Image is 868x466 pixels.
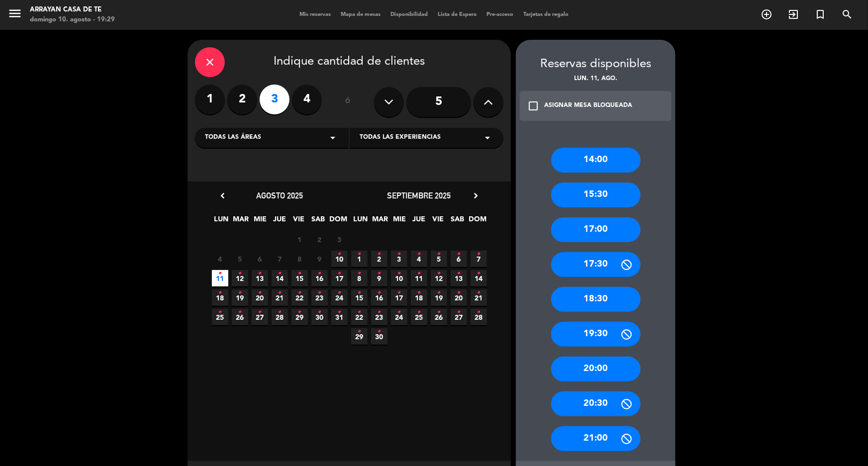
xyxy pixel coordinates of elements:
i: arrow_drop_down [482,132,493,144]
button: menu [7,6,22,24]
span: Lista de Espera [433,12,482,17]
i: • [278,285,282,301]
span: 2 [311,231,328,248]
i: • [477,246,481,262]
i: • [437,266,441,281]
i: • [457,285,461,301]
i: • [378,304,381,320]
i: chevron_right [471,190,481,201]
i: exit_to_app [787,8,799,20]
span: 3 [391,251,407,267]
i: • [258,266,262,281]
span: 7 [471,251,487,267]
span: 23 [371,309,387,325]
span: 19 [431,289,447,306]
div: lun. 11, ago. [516,74,675,84]
i: • [358,304,361,320]
span: 4 [212,251,228,267]
span: 19 [232,289,248,306]
i: • [358,285,361,301]
i: • [258,304,262,320]
span: 24 [331,289,348,306]
i: • [457,304,461,320]
span: 20 [252,289,268,306]
div: 17:30 [551,252,641,277]
i: menu [7,6,22,21]
span: 10 [331,251,348,267]
i: • [278,266,282,281]
div: 21:00 [551,426,641,451]
span: 2 [371,251,387,267]
i: • [397,285,401,301]
span: Mis reservas [294,12,336,17]
span: 28 [272,309,288,325]
span: 16 [371,289,387,306]
i: • [477,304,481,320]
span: Tarjetas de regalo [518,12,574,17]
i: • [318,304,321,320]
span: Disponibilidad [386,12,433,17]
i: • [378,246,381,262]
i: • [298,285,301,301]
i: • [397,304,401,320]
label: 4 [292,85,322,114]
i: • [417,285,421,301]
div: Reservas disponibles [516,55,675,74]
span: VIE [291,213,307,230]
span: 14 [471,270,487,286]
i: • [298,304,301,320]
div: Arrayan Casa de Te [30,5,115,15]
div: Indique cantidad de clientes [195,47,503,77]
i: • [218,304,222,320]
i: • [218,285,222,301]
i: check_box_outline_blank [527,100,539,112]
div: 20:30 [551,391,641,416]
i: • [437,304,441,320]
span: 26 [232,309,248,325]
div: ó [332,85,364,119]
span: 26 [431,309,447,325]
span: 23 [311,289,328,306]
span: 8 [291,251,308,267]
span: 21 [272,289,288,306]
span: 6 [252,251,268,267]
span: 9 [371,270,387,286]
span: SAB [310,213,327,230]
i: • [318,266,321,281]
span: 11 [212,270,228,286]
span: 29 [291,309,308,325]
span: DOM [330,213,346,230]
i: • [338,246,341,262]
i: • [397,266,401,281]
span: Pre-acceso [482,12,518,17]
span: MIE [391,213,408,230]
div: 15:30 [551,183,641,207]
span: MAR [372,213,388,230]
i: • [358,266,361,281]
i: • [477,285,481,301]
span: 30 [371,328,387,345]
span: 8 [351,270,368,286]
span: 5 [431,251,447,267]
i: • [378,324,381,340]
span: 4 [411,251,427,267]
span: 3 [331,231,348,248]
span: 1 [351,251,368,267]
span: 5 [232,251,248,267]
span: 24 [391,309,407,325]
span: 13 [451,270,467,286]
i: • [378,266,381,281]
span: LUN [213,213,230,230]
i: arrow_drop_down [327,132,339,144]
span: JUE [411,213,427,230]
span: 1 [291,231,308,248]
span: 27 [252,309,268,325]
span: Mapa de mesas [336,12,386,17]
i: close [204,56,216,68]
span: 20 [451,289,467,306]
span: 28 [471,309,487,325]
span: 15 [291,270,308,286]
i: • [417,246,421,262]
span: MIE [252,213,269,230]
i: • [437,285,441,301]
